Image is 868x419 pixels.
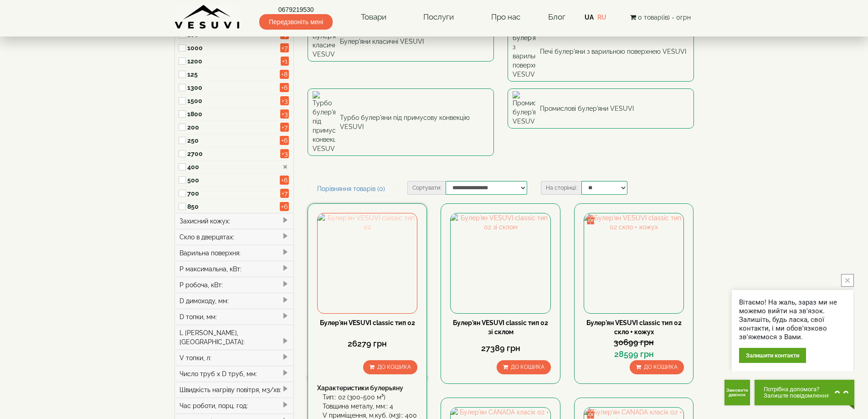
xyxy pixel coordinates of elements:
[187,109,280,119] label: 1800
[175,382,294,398] div: Швидкість нагріву повітря, м3/хв:
[586,409,595,419] img: gift
[414,7,463,28] a: Послуги
[175,277,294,293] div: P робоча, кВт:
[584,213,683,313] img: Булер'ян VESUVI classic тип 02 скло + кожух
[280,109,289,119] span: +3
[175,293,294,309] div: D димоходу, мм:
[541,181,581,195] label: На сторінці:
[308,181,395,197] a: Порівняння товарів (0)
[511,364,544,370] span: До кошика
[508,21,694,82] a: Печі булер'яни з варильною поверхнею VESUVI Печі булер'яни з варильною поверхнею VESUVI
[451,213,550,313] img: Булер'ян VESUVI classic тип 02 зі склом
[513,91,535,126] img: Промислові булер'яни VESUVI
[280,43,289,52] span: +7
[755,380,854,405] button: Chat button
[175,261,294,277] div: P максимальна, кВт:
[175,350,294,366] div: V топки, л:
[497,360,551,374] button: До кошика
[175,245,294,261] div: Варильна поверхня:
[627,12,693,22] button: 0 товар(ів) - 0грн
[317,338,417,350] div: 26279 грн
[323,393,417,402] div: Тип:: 02 (300-500 м³)
[280,176,289,185] span: +6
[187,136,280,145] label: 250
[280,70,289,79] span: +8
[187,162,280,171] label: 400
[280,189,289,198] span: +7
[630,360,684,374] button: До кошика
[586,319,682,336] a: Булер'ян VESUVI classic тип 02 скло + кожух
[320,319,415,326] a: Булер'ян VESUVI classic тип 02
[407,181,446,195] label: Сортувати:
[175,325,294,350] div: L [PERSON_NAME], [GEOGRAPHIC_DATA]:
[175,5,241,30] img: Завод VESUVI
[323,402,417,411] div: Товщина металу, мм:: 4
[482,7,529,28] a: Про нас
[187,43,280,52] label: 1000
[841,274,854,287] button: close button
[280,202,289,211] span: +6
[739,298,846,341] div: Вітаємо! На жаль, зараз ми не можемо вийти на зв'язок. Залишіть, будь ласка, свої контакти, і ми ...
[453,319,548,336] a: Булер'ян VESUVI classic тип 02 зі склом
[597,14,606,21] a: RU
[175,229,294,245] div: Скло в дверцятах:
[317,383,417,393] div: Характеристики булерьяну
[352,7,395,28] a: Товари
[187,96,280,105] label: 1500
[187,202,280,211] label: 850
[644,364,678,370] span: До кошика
[280,136,289,145] span: +6
[586,215,595,224] img: gift
[764,393,830,399] span: Залиште повідомлення
[726,388,748,397] span: Замовити дзвінок
[377,364,411,370] span: До кошика
[280,83,289,92] span: +6
[585,14,594,21] a: UA
[187,83,280,92] label: 1300
[584,336,684,348] div: 30699 грн
[450,342,550,354] div: 27389 грн
[739,348,806,363] div: Залишити контакти
[764,386,830,393] span: Потрібна допомога?
[259,14,333,30] span: Передзвоніть мені
[308,88,494,156] a: Турбо булер'яни під примусову конвекцію VESUVI Турбо булер'яни під примусову конвекцію VESUVI
[175,398,294,414] div: Час роботи, порц. год:
[175,366,294,382] div: Число труб x D труб, мм:
[308,21,494,62] a: Булер'яни класичні VESUVI Булер'яни класичні VESUVI
[187,123,280,132] label: 200
[280,123,289,132] span: +7
[187,189,280,198] label: 700
[187,57,280,66] label: 1200
[724,380,750,405] button: Get Call button
[281,57,289,66] span: +1
[280,149,289,158] span: +3
[318,213,417,313] img: Булер'ян VESUVI classic тип 02
[187,176,280,185] label: 500
[259,5,333,14] a: 0679219530
[187,149,280,158] label: 2700
[175,213,294,229] div: Захисний кожух:
[548,12,565,21] a: Блог
[363,360,417,374] button: До кошика
[280,96,289,105] span: +3
[313,91,335,153] img: Турбо булер'яни під примусову конвекцію VESUVI
[175,309,294,325] div: D топки, мм:
[513,24,535,79] img: Печі булер'яни з варильною поверхнею VESUVI
[187,70,280,79] label: 125
[584,348,684,360] div: 28599 грн
[508,88,694,129] a: Промислові булер'яни VESUVI Промислові булер'яни VESUVI
[638,14,691,21] span: 0 товар(ів) - 0грн
[313,24,335,59] img: Булер'яни класичні VESUVI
